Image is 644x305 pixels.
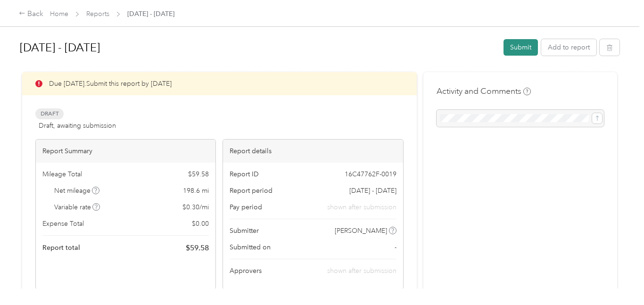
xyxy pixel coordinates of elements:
span: Variable rate [54,202,100,212]
span: Report total [42,243,80,253]
span: Approvers [230,266,262,276]
a: Reports [86,10,109,18]
h1: Sep 16 - 30, 2025 [20,36,497,59]
div: Due [DATE]. Submit this report by [DATE] [22,72,417,95]
span: Submitter [230,226,259,236]
span: [DATE] - [DATE] [349,186,396,196]
a: Home [50,10,68,18]
span: [DATE] - [DATE] [127,9,174,19]
span: 198.6 mi [183,186,209,196]
span: Net mileage [54,186,100,196]
button: Submit [504,39,538,56]
iframe: Everlance-gr Chat Button Frame [591,252,644,305]
span: $ 0.30 / mi [182,202,209,212]
span: shown after submission [327,202,396,212]
button: Add to report [541,39,596,56]
h4: Activity and Comments [437,85,531,97]
span: Draft, awaiting submission [39,121,116,131]
span: shown after submission [327,267,396,275]
div: Report Summary [36,140,215,163]
span: - [395,242,396,252]
span: $ 59.58 [186,242,209,254]
span: Submitted on [230,242,271,252]
span: Draft [35,108,64,119]
span: $ 0.00 [192,219,209,229]
span: $ 59.58 [188,169,209,179]
span: Report period [230,186,272,196]
span: Pay period [230,202,262,212]
span: Expense Total [42,219,84,229]
div: Report details [223,140,403,163]
div: Back [19,8,43,20]
span: Report ID [230,169,259,179]
span: Mileage Total [42,169,82,179]
span: [PERSON_NAME] [335,226,387,236]
span: 16C47762F-0019 [345,169,396,179]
